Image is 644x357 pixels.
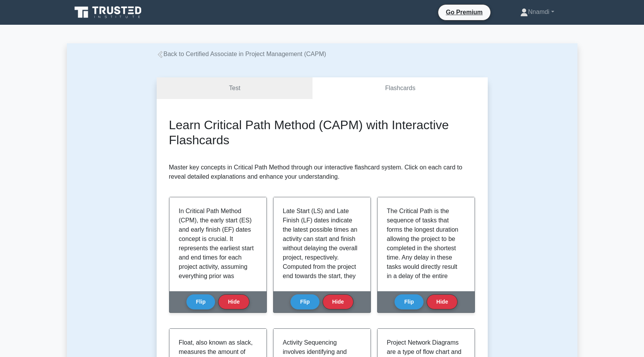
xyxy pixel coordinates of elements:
button: Hide [427,294,458,309]
button: Flip [395,294,424,309]
a: Back to Certified Associate in Project Management (CAPM) [157,51,326,57]
h2: Learn Critical Path Method (CAPM) with Interactive Flashcards [169,118,475,147]
button: Flip [290,294,319,309]
button: Flip [186,294,215,309]
button: Hide [218,294,249,309]
a: Nnamdi [502,4,572,20]
a: Flashcards [313,77,487,99]
a: Test [157,77,313,99]
a: Go Premium [441,7,487,17]
p: Master key concepts in Critical Path Method through our interactive flashcard system. Click on ea... [169,163,475,181]
button: Hide [323,294,354,309]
